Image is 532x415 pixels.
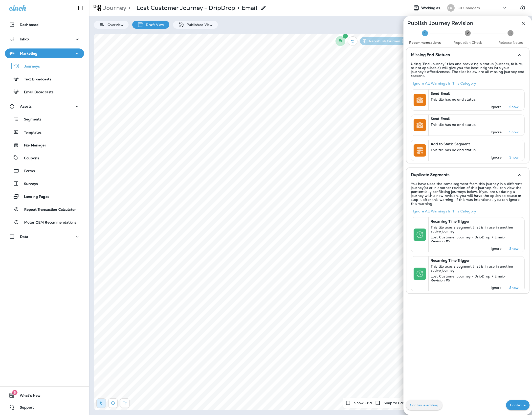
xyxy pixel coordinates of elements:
[506,129,522,136] button: Show
[431,97,520,101] p: This tile has no end status
[405,40,444,45] span: Recommendations
[431,219,520,223] p: Recurring Time Trigger
[411,62,525,78] p: Using “End Journey” tiles and providing a status (success, failure, or not applicable) will give ...
[411,182,525,206] p: You have used the same segment from this journey in a different journey(s) or in another revision...
[488,103,504,110] button: Ignore
[488,284,504,291] button: Ignore
[431,225,520,233] p: This tile uses a segment that is in use in another active journey
[510,31,511,35] text: 3
[491,105,502,109] p: Ignore
[491,130,502,134] p: Ignore
[424,31,426,35] text: 1
[488,129,504,136] button: Ignore
[448,40,487,45] span: Republish Check
[506,284,522,291] button: Show
[431,148,520,152] p: This tile has no end status
[410,403,438,407] p: Continue editing
[509,247,519,251] p: Show
[506,400,530,410] button: Continue
[491,286,502,290] p: Ignore
[431,264,520,272] p: This tile uses a segment that is in use in another active journey
[406,400,442,410] button: Continue editing
[488,154,504,161] button: Ignore
[506,103,522,110] button: Show
[431,117,520,121] p: Send Email
[411,80,478,87] button: Ignore all warnings in this category
[509,105,519,109] p: Show
[431,235,520,243] p: Lost Customer Journey - DripDrop + Email - Revision # 5
[510,403,526,407] p: Continue
[411,207,478,215] button: Ignore all warnings in this category
[431,274,520,282] p: Lost Customer Journey - DripDrop + Email - Revision # 5
[467,31,469,35] text: 2
[411,173,450,177] p: Duplicate Segments
[431,258,520,262] p: Recurring Time Trigger
[488,245,504,252] button: Ignore
[491,155,502,159] p: Ignore
[509,286,519,290] p: Show
[431,123,520,127] p: This tile has no end status
[431,92,520,95] p: Send Email
[491,40,530,45] span: Release Notes
[506,154,522,161] button: Show
[411,53,450,57] p: Missing End Statues
[509,155,519,159] p: Show
[506,245,522,252] button: Show
[431,142,520,146] p: Add to Static Segment
[509,130,519,134] p: Show
[491,247,502,251] p: Ignore
[407,21,473,25] p: Publish Journey Revision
